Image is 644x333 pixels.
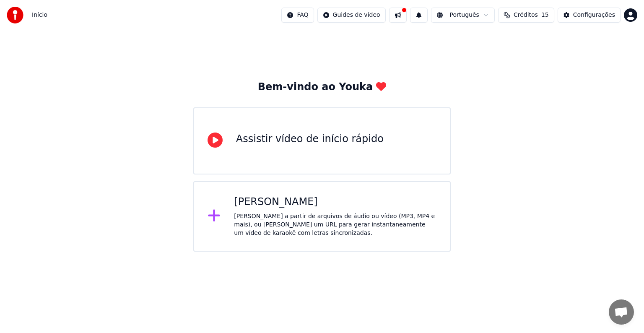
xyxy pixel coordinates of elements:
[32,11,47,19] span: Início
[558,8,621,23] button: Configurações
[281,8,314,23] button: FAQ
[258,81,386,94] div: Bem-vindo ao Youka
[32,11,47,19] nav: breadcrumb
[573,11,615,19] div: Configurações
[234,195,436,209] div: [PERSON_NAME]
[7,7,23,23] img: youka
[236,133,384,146] div: Assistir vídeo de início rápido
[609,299,634,325] a: Bate-papo aberto
[514,11,538,19] span: Créditos
[234,212,436,237] div: [PERSON_NAME] a partir de arquivos de áudio ou vídeo (MP3, MP4 e mais), ou [PERSON_NAME] um URL p...
[541,11,549,19] span: 15
[498,8,554,23] button: Créditos15
[317,8,386,23] button: Guides de vídeo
